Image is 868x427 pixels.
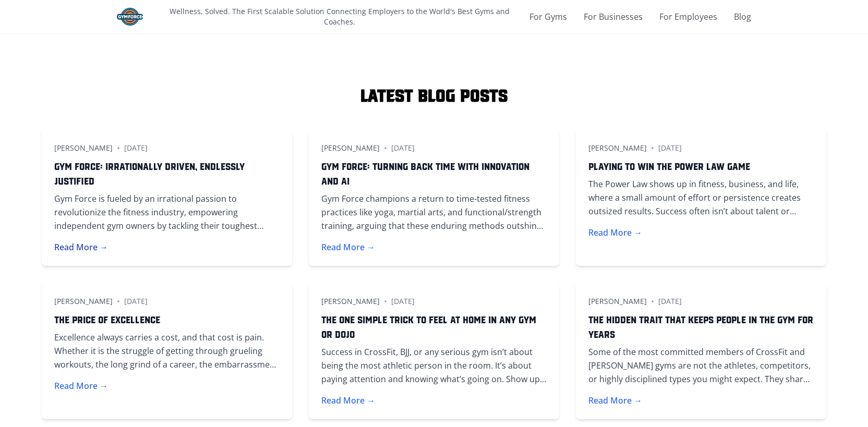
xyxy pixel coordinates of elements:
h3: The Price of Excellence [54,312,280,326]
p: Success in CrossFit, BJJ, or any serious gym isn’t about being the most athletic person in the ro... [321,345,547,386]
p: Wellness, Solved. The First Scalable Solution Connecting Employers to the World's Best Gyms and C... [153,6,525,27]
h1: Latest Blog Posts [42,83,826,104]
img: Gym Force Logo [117,8,143,26]
p: [PERSON_NAME] [321,296,380,307]
p: [PERSON_NAME] [54,143,113,153]
p: [PERSON_NAME] [321,143,380,153]
button: Read More → [321,394,375,407]
h3: Playing to Win the Power Law Game [588,158,814,173]
h3: Gym Force: Irrationally Driven, Endlessly Justified [54,158,280,188]
p: [DATE] [124,296,148,307]
p: Some of the most committed members of CrossFit and [PERSON_NAME] gyms are not the athletes, compe... [588,345,814,386]
span: • [651,295,654,308]
button: Read More → [54,380,108,392]
span: • [651,142,654,154]
a: Blog [734,10,751,23]
a: For Employees [659,10,717,23]
button: Read More → [588,226,642,239]
span: • [384,142,387,154]
p: [PERSON_NAME] [588,296,647,307]
h3: The One Simple Trick to Feel at Home in Any Gym or Dojo [321,312,547,341]
p: Gym Force champions a return to time-tested fitness practices like yoga, martial arts, and functi... [321,192,547,233]
span: • [117,142,120,154]
p: [DATE] [658,143,682,153]
h3: The Hidden Trait That Keeps People in the Gym for Years [588,312,814,341]
p: [DATE] [124,143,148,153]
button: Read More → [54,241,108,253]
span: • [117,295,120,308]
a: For Businesses [584,10,643,23]
p: [PERSON_NAME] [54,296,113,307]
a: For Gyms [529,10,567,23]
button: Read More → [588,394,642,407]
p: [DATE] [391,296,415,307]
p: Gym Force is fueled by an irrational passion to revolutionize the fitness industry, empowering in... [54,192,280,233]
button: Read More → [321,241,375,253]
p: The Power Law shows up in fitness, business, and life, where a small amount of effort or persiste... [588,177,814,218]
p: [PERSON_NAME] [588,143,647,153]
p: [DATE] [391,143,415,153]
h3: Gym Force: Turning Back Time with Innovation and AI [321,158,547,188]
p: Excellence always carries a cost, and that cost is pain. Whether it is the struggle of getting th... [54,331,280,371]
span: • [384,295,387,308]
p: [DATE] [658,296,682,307]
